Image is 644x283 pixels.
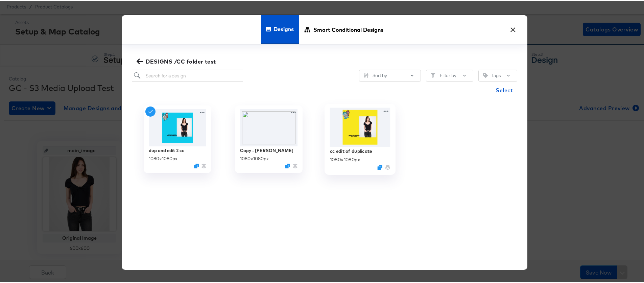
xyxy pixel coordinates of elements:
[330,107,390,146] img: UIc35TZHFnacO5P-fhcfdw.jpg
[483,72,488,77] svg: Tag
[240,155,269,161] div: 1080 × 1080 px
[144,104,211,172] div: dup and edit 2 cc1080×1080pxDuplicate
[149,155,177,161] div: 1080 × 1080 px
[235,104,303,172] div: Copy - [PERSON_NAME]1080×1080pxDuplicate
[431,72,435,77] svg: Filter
[240,146,293,153] div: Copy - [PERSON_NAME]
[285,163,290,168] svg: Duplicate
[359,69,421,81] button: SlidersSort by
[330,147,372,153] div: cc edit of duplicate
[138,56,216,65] span: DESIGNS /CC folder test
[330,156,360,162] div: 1080 × 1080 px
[426,69,473,81] button: FilterFilter by
[493,82,516,96] button: Select
[377,164,382,169] svg: Duplicate
[132,69,243,81] input: Search for a design
[194,163,199,168] svg: Duplicate
[149,146,184,153] div: dup and edit 2 cc
[149,108,206,145] img: 0rUY1-KRLjhgqsQmwkjezw.jpg
[240,108,297,145] img: fl_layer_apply%2Cg_north_wes
[478,69,517,81] button: TagTags
[135,56,219,65] button: DESIGNS /CC folder test
[507,21,519,33] button: ×
[273,13,294,43] span: Designs
[496,85,513,94] span: Select
[364,72,368,77] svg: Sliders
[313,14,383,43] span: Smart Conditional Designs
[325,103,396,174] div: cc edit of duplicate1080×1080pxDuplicate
